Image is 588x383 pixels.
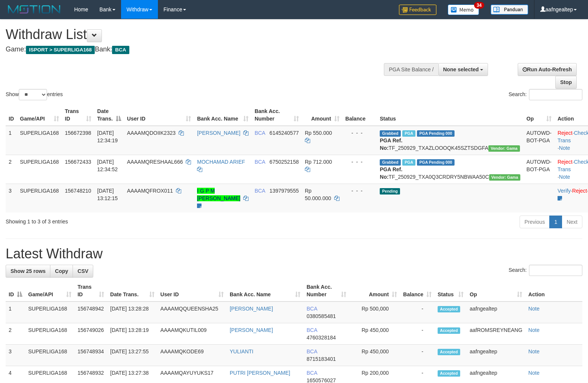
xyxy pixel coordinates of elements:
[525,280,582,302] th: Action
[400,345,435,366] td: -
[558,159,573,165] a: Reject
[230,306,273,312] a: [PERSON_NAME]
[559,145,570,151] a: Note
[488,145,520,152] span: Vendor URL: https://trx31.1velocity.biz
[443,66,479,72] span: None selected
[62,104,94,126] th: Trans ID: activate to sort column ascending
[107,280,158,302] th: Date Trans.: activate to sort column ascending
[349,323,400,345] td: Rp 450,000
[523,104,555,126] th: Op: activate to sort column ascending
[11,268,45,274] span: Show 25 rows
[417,130,455,137] span: PGA Pending
[74,345,107,366] td: 156748934
[158,302,227,323] td: AAAAMQQUEENSHA25
[270,130,299,136] span: Copy 6145240577 to clipboard
[438,370,460,377] span: Accepted
[230,370,290,376] a: PUTRI [PERSON_NAME]
[107,323,158,345] td: [DATE] 13:28:19
[6,89,63,100] label: Show entries
[65,159,91,165] span: 156672433
[306,327,317,333] span: BCA
[17,155,62,184] td: SUPERLIGA168
[572,188,587,194] a: Reject
[77,268,88,274] span: CSV
[158,323,227,345] td: AAAAMQKUTIL009
[467,280,525,302] th: Op: activate to sort column ascending
[6,323,25,345] td: 2
[417,159,455,166] span: PGA Pending
[26,46,95,54] span: ISPORT > SUPERLIGA168
[197,159,245,165] a: MOCHAMAD ARIEF
[6,184,17,213] td: 3
[491,5,528,15] img: panduan.png
[17,104,62,126] th: Game/API: activate to sort column ascending
[107,345,158,366] td: [DATE] 13:27:55
[112,46,129,54] span: BCA
[346,158,374,166] div: - - -
[25,302,74,323] td: SUPERLIGA168
[94,104,124,126] th: Date Trans.: activate to sort column descending
[230,327,273,333] a: [PERSON_NAME]
[435,280,467,302] th: Status: activate to sort column ascending
[349,345,400,366] td: Rp 450,000
[306,335,336,341] span: Copy 4760328184 to clipboard
[306,356,336,362] span: Copy 8715183401 to clipboard
[438,306,460,312] span: Accepted
[6,104,17,126] th: ID
[509,265,582,276] label: Search:
[559,174,570,180] a: Note
[6,302,25,323] td: 1
[562,216,582,228] a: Next
[97,159,118,172] span: [DATE] 12:34:52
[6,265,50,277] a: Show 25 rows
[523,155,555,184] td: AUTOWD-BOT-PGA
[127,188,173,194] span: AAAAMQFROX011
[74,302,107,323] td: 156748942
[400,323,435,345] td: -
[127,130,176,136] span: AAAAMQDOIIK2323
[25,345,74,366] td: SUPERLIGA168
[349,302,400,323] td: Rp 500,000
[377,155,523,184] td: TF_250929_TXA0Q3CRDRY5NBWAA50C
[520,216,550,228] a: Previous
[438,349,460,355] span: Accepted
[384,63,438,76] div: PGA Site Balance /
[305,159,332,165] span: Rp 712.000
[270,188,299,194] span: Copy 1397979555 to clipboard
[305,188,331,201] span: Rp 50.000.000
[74,280,107,302] th: Trans ID: activate to sort column ascending
[25,280,74,302] th: Game/API: activate to sort column ascending
[25,323,74,345] td: SUPERLIGA168
[400,280,435,302] th: Balance: activate to sort column ascending
[305,130,332,136] span: Rp 550.000
[306,348,317,354] span: BCA
[438,327,460,334] span: Accepted
[255,188,265,194] span: BCA
[377,126,523,155] td: TF_250929_TXAZLOOOQK45SZTSDGFA
[377,104,523,126] th: Status
[402,159,415,166] span: Marked by aafsoycanthlai
[158,345,227,366] td: AAAAMQKODE69
[380,188,400,195] span: Pending
[467,345,525,366] td: aafngealtep
[528,306,540,312] a: Note
[6,280,25,302] th: ID: activate to sort column descending
[17,184,62,213] td: SUPERLIGA168
[74,323,107,345] td: 156749026
[306,370,317,376] span: BCA
[127,159,183,165] span: AAAAMQRESHAAL666
[197,130,240,136] a: [PERSON_NAME]
[555,76,577,89] a: Stop
[400,302,435,323] td: -
[529,265,582,276] input: Search:
[380,130,401,137] span: Grabbed
[73,265,93,277] a: CSV
[6,126,17,155] td: 1
[6,4,63,15] img: MOTION_logo.png
[302,104,342,126] th: Amount: activate to sort column ascending
[380,137,402,151] b: PGA Ref. No:
[438,63,488,76] button: None selected
[306,313,336,319] span: Copy 0380585481 to clipboard
[402,130,415,137] span: Marked by aafsoycanthlai
[303,280,349,302] th: Bank Acc. Number: activate to sort column ascending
